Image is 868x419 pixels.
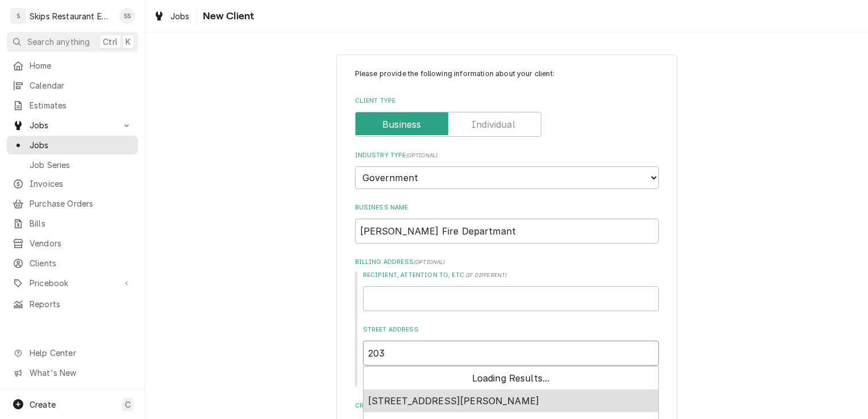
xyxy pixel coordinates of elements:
[170,10,190,22] span: Jobs
[7,116,138,135] a: Go to Jobs
[7,76,138,95] a: Calendar
[30,99,132,111] span: Estimates
[30,257,132,269] span: Clients
[30,298,132,310] span: Reports
[364,367,658,389] div: Loading Results...
[406,152,438,158] span: ( optional )
[119,8,135,24] div: SS
[355,258,659,388] div: Billing Address
[30,237,132,249] span: Vendors
[7,56,138,75] a: Home
[30,139,132,151] span: Jobs
[7,343,138,362] a: Go to Help Center
[355,401,659,410] label: Credit Limit
[7,174,138,193] a: Invoices
[355,97,659,137] div: Client Type
[363,271,659,280] label: Recipient, Attention To, etc.
[103,36,118,48] span: Ctrl
[7,274,138,292] a: Go to Pricebook
[30,400,56,409] span: Create
[7,156,138,174] a: Job Series
[199,9,254,24] span: New Client
[7,214,138,233] a: Bills
[126,36,131,48] span: K
[7,254,138,273] a: Clients
[355,151,659,189] div: Industry Type
[30,277,115,289] span: Pricebook
[7,363,138,382] a: Go to What's New
[355,258,659,267] label: Billing Address
[30,60,132,72] span: Home
[149,7,194,26] a: Jobs
[355,203,659,212] label: Business Name
[119,8,135,24] div: Shan Skipper's Avatar
[7,32,138,52] button: Search anythingCtrlK
[7,295,138,313] a: Reports
[30,347,131,359] span: Help Center
[7,234,138,253] a: Vendors
[30,10,113,22] div: Skips Restaurant Equipment
[368,395,540,407] span: [STREET_ADDRESS][PERSON_NAME]
[30,159,132,171] span: Job Series
[30,119,115,131] span: Jobs
[466,272,507,278] span: ( if different )
[7,96,138,115] a: Estimates
[30,178,132,190] span: Invoices
[355,151,659,160] label: Industry Type
[27,36,90,48] span: Search anything
[10,8,26,24] div: S
[7,136,138,154] a: Jobs
[363,325,659,388] div: Street Address
[414,259,445,265] span: ( optional )
[355,97,659,106] label: Client Type
[355,69,659,79] p: Please provide the following information about your client:
[30,79,132,91] span: Calendar
[363,271,659,311] div: Recipient, Attention To, etc.
[30,198,132,209] span: Purchase Orders
[355,203,659,244] div: Business Name
[30,367,131,379] span: What's New
[7,194,138,213] a: Purchase Orders
[363,325,659,334] label: Street Address
[125,399,131,410] span: C
[30,217,132,229] span: Bills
